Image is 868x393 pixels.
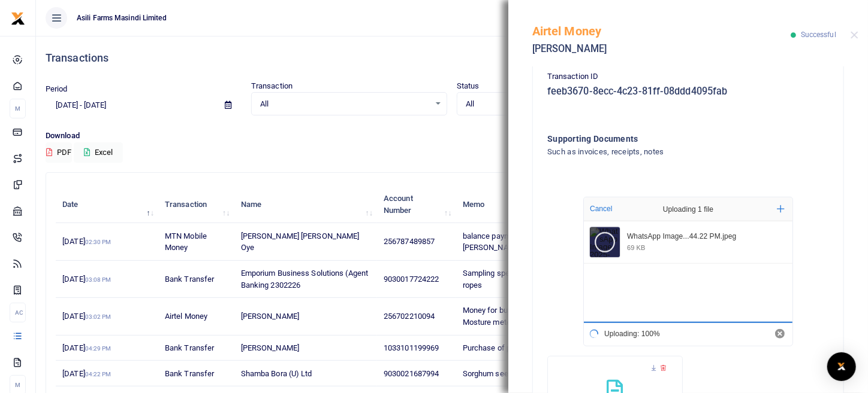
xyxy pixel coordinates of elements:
[463,306,566,327] span: Money for buying batteries for Mosture meters
[74,142,123,163] button: Excel
[62,343,111,352] span: [DATE]
[10,303,26,322] li: Ac
[62,237,111,246] span: [DATE]
[46,95,215,115] input: select period
[801,31,836,39] span: Successful
[463,343,572,352] span: Purchase of portable jab planter
[46,142,72,163] button: PDF
[46,83,68,95] label: Period
[251,80,293,92] label: Transaction
[456,186,581,223] th: Memo: activate to sort column ascending
[241,312,299,321] span: [PERSON_NAME]
[377,186,456,223] th: Account Number: activate to sort column ascending
[46,51,858,65] h4: Transactions
[165,343,214,352] span: Bank Transfer
[586,201,616,217] button: Cancel
[627,232,785,242] div: WhatsApp Image 2025-08-11 at 2.44.22 PM.jpeg
[85,276,111,283] small: 03:08 PM
[72,13,171,23] span: Asili Farms Masindi Limited
[165,275,214,284] span: Bank Transfer
[547,132,780,145] h4: Supporting Documents
[851,31,858,39] button: Close
[547,86,829,98] h5: feeb3670-8ecc-4c23-81ff-08ddd4095fab
[547,145,780,159] h4: Such as invoices, receipts, notes
[165,369,214,378] span: Bank Transfer
[85,345,111,352] small: 04:29 PM
[62,275,111,284] span: [DATE]
[46,130,858,142] p: Download
[584,322,662,346] div: Uploading
[547,71,829,83] p: Transaction ID
[165,312,207,321] span: Airtel Money
[241,369,312,378] span: Shamba Bora (U) Ltd
[260,98,430,110] span: All
[11,11,25,26] img: logo-small
[241,343,299,352] span: [PERSON_NAME]
[56,186,158,223] th: Date: activate to sort column descending
[772,200,789,218] button: Add more files
[62,369,111,378] span: [DATE]
[384,275,439,284] span: 9030017724222
[384,369,439,378] span: 9030021687994
[775,329,785,339] button: Cancel
[463,231,553,252] span: balance payment for [PERSON_NAME] Bike hire
[466,98,635,110] span: All
[85,371,111,377] small: 04:22 PM
[384,237,435,246] span: 256787489857
[62,312,111,321] span: [DATE]
[241,269,368,290] span: Emporium Business Solutions (Agent Banking 2302226
[158,186,234,223] th: Transaction: activate to sort column ascending
[532,24,791,38] h5: Airtel Money
[384,343,439,352] span: 1033101199969
[532,43,791,55] h5: [PERSON_NAME]
[463,269,557,290] span: Sampling spears and Nylon ropes
[384,312,435,321] span: 256702210094
[11,13,25,22] a: logo-small logo-large logo-large
[85,313,111,320] small: 03:02 PM
[85,239,111,245] small: 02:30 PM
[637,197,739,221] div: Uploading 1 file
[583,197,793,346] div: File Uploader
[827,352,856,381] div: Open Intercom Messenger
[241,231,360,252] span: [PERSON_NAME] [PERSON_NAME] Oye
[604,330,660,337] div: Uploading: 100%
[463,369,540,378] span: Sorghum seeds 40kgs
[234,186,377,223] th: Name: activate to sort column ascending
[10,99,26,118] li: M
[165,231,207,252] span: MTN Mobile Money
[457,80,480,92] label: Status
